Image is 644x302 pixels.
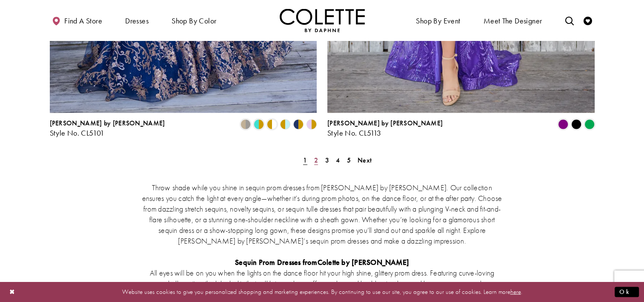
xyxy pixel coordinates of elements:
i: Gold/Pewter [240,119,251,130]
span: Dresses [123,9,151,32]
span: Shop By Event [416,17,460,25]
i: Light Blue/Gold [280,119,290,130]
span: Style No. CL5101 [50,128,105,138]
span: Current Page [301,154,309,166]
span: Dresses [125,17,149,25]
a: Next Page [355,154,374,166]
a: Check Wishlist [581,9,594,32]
strong: Sequin Prom Dresses fromColette by [PERSON_NAME] [235,257,409,267]
button: Submit Dialog [615,287,639,297]
span: Shop By Event [414,9,462,32]
p: Throw shade while you shine in sequin prom dresses from [PERSON_NAME] by [PERSON_NAME]. Our colle... [141,182,503,246]
img: Colette by Daphne [280,9,365,32]
div: Colette by Daphne Style No. CL5113 [327,119,443,137]
span: [PERSON_NAME] by [PERSON_NAME] [327,119,443,128]
span: 3 [325,156,329,165]
span: Meet the designer [484,17,542,25]
span: Shop by color [169,9,218,32]
a: Page 2 [312,154,321,166]
a: Find a store [50,9,104,32]
i: Black [571,119,581,130]
a: Page 4 [333,154,342,166]
i: Purple [558,119,568,130]
span: Shop by color [172,17,216,25]
button: Close Dialog [5,285,20,299]
span: Find a store [64,17,102,25]
span: 1 [303,156,307,165]
span: 5 [347,156,351,165]
i: Lilac/Gold [306,119,317,130]
a: Visit Home Page [280,9,365,32]
i: Navy/Gold [293,119,303,130]
a: Page 5 [344,154,353,166]
span: 2 [314,156,318,165]
i: Gold/White [267,119,277,130]
a: here [510,287,521,296]
a: Page 3 [322,154,331,166]
a: Toggle search [563,9,575,32]
span: Next [358,156,372,165]
span: Style No. CL5113 [327,128,381,138]
span: 4 [336,156,340,165]
a: Meet the designer [481,9,544,32]
div: Colette by Daphne Style No. CL5101 [50,119,165,137]
span: [PERSON_NAME] by [PERSON_NAME] [50,119,165,128]
p: Website uses cookies to give you personalized shopping and marketing experiences. By continuing t... [61,286,583,298]
i: Emerald [584,119,595,130]
i: Turquoise/Gold [254,119,264,130]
